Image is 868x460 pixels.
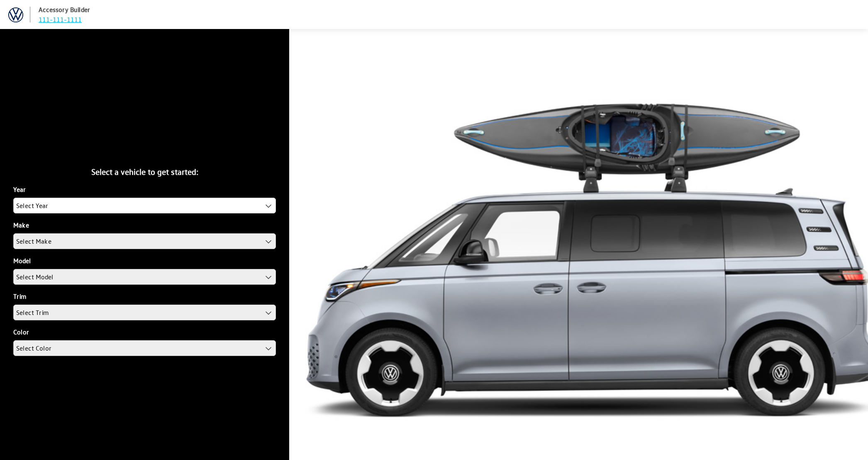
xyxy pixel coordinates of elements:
[14,269,276,284] span: Select Model
[13,340,276,356] span: Select Color
[8,7,23,22] img: Dashboard
[16,269,54,284] span: Select Model
[13,291,26,301] label: Trim
[16,234,51,249] span: Select Make
[13,327,29,337] label: Color
[16,305,49,320] span: Select Trim
[13,305,276,320] span: Select Trim
[13,184,26,194] label: Year
[13,256,31,266] label: Model
[39,5,90,14] a: Accessory Builder
[13,198,276,213] span: Select Year
[16,341,52,356] span: Select Color
[14,305,276,320] span: Select Trim
[13,233,276,249] span: Select Make
[13,269,276,285] span: Select Model
[14,234,276,249] span: Select Make
[39,15,82,24] a: 111-111-1111
[13,220,29,230] label: Make
[16,198,49,213] span: Select Year
[8,7,37,22] a: Accessory Builder logo
[14,341,276,356] span: Select Color
[13,165,276,178] div: Select a vehicle to get started:
[14,198,276,213] span: Select Year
